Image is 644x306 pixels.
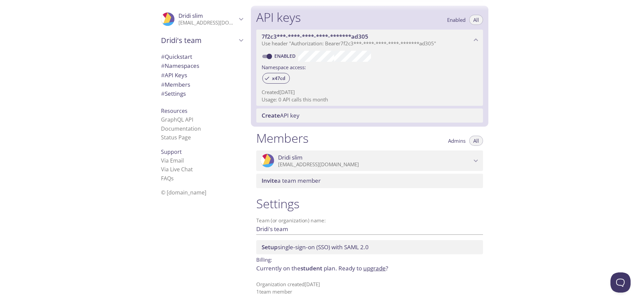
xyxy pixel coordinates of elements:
span: Create [262,112,280,119]
span: Quickstart [161,53,192,60]
div: Invite a team member [256,174,483,188]
button: Enabled [443,15,470,25]
span: Resources [161,107,187,115]
a: Enabled [273,53,298,59]
div: Dridi's team [156,32,248,49]
h1: API keys [256,10,301,25]
div: Dridi slim [256,150,483,171]
span: Members [161,81,190,88]
span: # [161,90,165,97]
span: s [171,175,174,182]
span: a team member [262,177,321,184]
div: Team Settings [156,89,248,98]
label: Namespace access: [262,62,306,72]
p: [EMAIL_ADDRESS][DOMAIN_NAME] [278,161,472,168]
button: Admins [444,136,470,146]
a: Documentation [161,125,201,132]
button: All [469,15,483,25]
div: Quickstart [156,52,248,61]
span: Dridi slim [178,12,203,19]
div: Create API Key [256,108,483,123]
p: Billing: [256,254,483,264]
span: # [161,81,165,88]
div: API Keys [156,71,248,80]
p: Usage: 0 API calls this month [262,96,478,103]
span: Settings [161,90,186,97]
span: Ready to ? [338,264,388,272]
p: [EMAIL_ADDRESS][DOMAIN_NAME] [178,19,237,26]
span: API key [262,112,300,119]
span: Invite [262,177,277,184]
button: All [469,136,483,146]
span: API Keys [161,71,187,79]
div: Dridi slim [156,8,248,30]
iframe: Help Scout Beacon - Open [610,272,631,293]
div: Members [156,80,248,89]
h1: Settings [256,196,483,211]
p: Organization created [DATE] 1 team member [256,281,483,295]
a: GraphQL API [161,116,193,123]
a: Via Live Chat [161,166,193,173]
span: # [161,62,165,70]
a: FAQ [161,175,174,182]
span: single-sign-on (SSO) with SAML 2.0 [262,243,369,251]
span: x47cd [268,75,289,81]
div: x47cd [262,73,290,84]
span: Support [161,148,182,156]
div: Setup SSO [256,240,483,254]
h1: Members [256,131,309,146]
span: student [301,264,322,272]
label: Team (or organization) name: [256,218,326,223]
span: Setup [262,243,278,251]
span: © [DOMAIN_NAME] [161,189,206,196]
span: # [161,53,165,60]
span: Dridi slim [278,154,303,161]
p: Created [DATE] [262,89,478,96]
span: Dridi's team [161,36,237,45]
a: upgrade [363,264,386,272]
span: # [161,71,165,79]
a: Status Page [161,134,191,141]
p: Currently on the plan. [256,264,483,273]
div: Namespaces [156,61,248,71]
span: Namespaces [161,62,199,70]
a: Via Email [161,157,184,164]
